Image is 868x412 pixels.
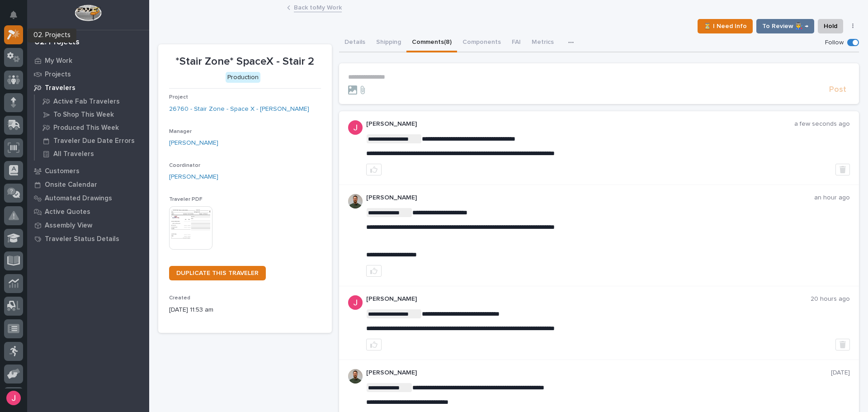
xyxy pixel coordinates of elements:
[27,54,149,67] a: My Work
[35,95,149,108] a: Active Fab Travelers
[818,19,843,33] button: Hold
[366,120,795,128] p: [PERSON_NAME]
[831,369,850,377] p: [DATE]
[35,134,149,147] a: Traveler Due Date Errors
[45,194,112,203] p: Automated Drawings
[794,120,850,128] p: a few seconds ago
[835,339,850,350] button: Delete post
[169,95,188,100] span: Project
[811,295,850,303] p: 20 hours ago
[169,197,203,202] span: Traveler PDF
[27,232,149,246] a: Traveler Status Details
[35,108,149,121] a: To Shop This Week
[27,218,149,232] a: Assembly View
[45,57,72,65] p: My Work
[35,147,149,160] a: All Travelers
[366,339,382,350] button: like this post
[169,266,266,280] a: DUPLICATE THIS TRAVELER
[4,388,23,407] button: users-avatar
[457,33,506,52] button: Components
[169,305,321,315] p: [DATE] 11:53 am
[169,172,218,182] a: [PERSON_NAME]
[371,33,406,52] button: Shipping
[169,163,200,168] span: Coordinator
[366,194,815,202] p: [PERSON_NAME]
[176,270,259,276] span: DUPLICATE THIS TRAVELER
[506,33,526,52] button: FAI
[169,138,218,148] a: [PERSON_NAME]
[703,21,747,32] span: ⏳ I Need Info
[4,5,23,24] button: Notifications
[27,67,149,81] a: Projects
[762,21,808,32] span: To Review 👨‍🏭 →
[348,369,363,384] img: AATXAJw4slNr5ea0WduZQVIpKGhdapBAGQ9xVsOeEvl5=s96-c
[294,2,342,12] a: Back toMy Work
[348,120,363,135] img: ACg8ocI-SXp0KwvcdjE4ZoRMyLsZRSgZqnEZt9q_hAaElEsh-D-asw=s96-c
[366,295,811,303] p: [PERSON_NAME]
[45,181,97,189] p: Onsite Calendar
[53,98,120,106] p: Active Fab Travelers
[824,21,837,32] span: Hold
[45,222,92,230] p: Assembly View
[825,39,844,47] p: Follow
[366,265,382,277] button: like this post
[53,124,119,132] p: Produced This Week
[45,167,80,175] p: Customers
[829,85,846,95] span: Post
[27,81,149,95] a: Travelers
[169,104,309,114] a: 26760 - Stair Zone - Space X - [PERSON_NAME]
[34,38,80,47] div: 02. Projects
[27,178,149,191] a: Onsite Calendar
[814,194,850,202] p: an hour ago
[53,150,94,158] p: All Travelers
[698,19,753,33] button: ⏳ I Need Info
[348,295,363,310] img: ACg8ocI-SXp0KwvcdjE4ZoRMyLsZRSgZqnEZt9q_hAaElEsh-D-asw=s96-c
[169,295,190,301] span: Created
[826,85,850,95] button: Post
[35,121,149,134] a: Produced This Week
[45,208,90,216] p: Active Quotes
[75,5,101,21] img: Workspace Logo
[45,235,119,243] p: Traveler Status Details
[53,137,135,145] p: Traveler Due Date Errors
[756,19,814,33] button: To Review 👨‍🏭 →
[169,129,192,134] span: Manager
[366,164,382,175] button: like this post
[348,194,363,208] img: AATXAJw4slNr5ea0WduZQVIpKGhdapBAGQ9xVsOeEvl5=s96-c
[11,11,23,25] div: Notifications
[339,33,371,52] button: Details
[27,191,149,205] a: Automated Drawings
[45,71,71,79] p: Projects
[27,205,149,218] a: Active Quotes
[406,33,457,52] button: Comments (8)
[169,55,321,68] p: *Stair Zone* SpaceX - Stair 2
[526,33,559,52] button: Metrics
[226,72,260,83] div: Production
[366,369,831,377] p: [PERSON_NAME]
[27,164,149,178] a: Customers
[53,111,114,119] p: To Shop This Week
[835,164,850,175] button: Delete post
[45,84,75,92] p: Travelers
